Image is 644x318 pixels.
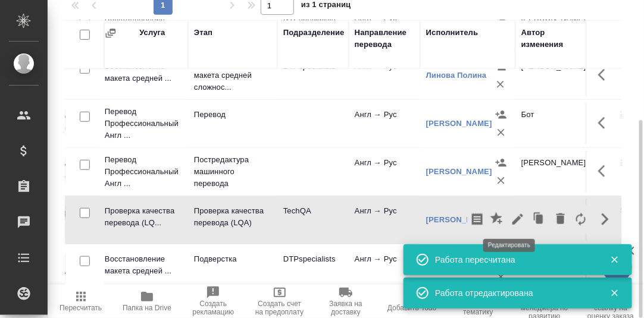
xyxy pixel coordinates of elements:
td: Англ → Рус [349,199,420,241]
a: Линова Полина [426,71,487,80]
td: Проверка качества перевода (LQ... [99,199,188,241]
p: Перевод [194,109,271,121]
button: Закрыть [602,254,627,265]
button: Закрыть [602,288,627,298]
td: [PERSON_NAME] [515,55,587,96]
button: Здесь прячутся важные кнопки [591,157,620,185]
td: Англ → Рус [349,55,420,96]
button: Удалить [492,172,510,190]
button: Создать счет на предоплату [246,285,312,318]
button: Здесь прячутся важные кнопки [591,61,620,89]
button: Скрыть кнопки [591,205,620,234]
div: Подразделение [283,27,345,39]
td: [PERSON_NAME] [515,199,587,241]
button: Пересчитать [48,285,114,318]
td: DTPspecialists [277,247,349,289]
td: Восстановление макета средней ... [99,55,188,96]
button: Скопировать мини-бриф [467,205,487,234]
p: Восстановление макета средней сложнос... [194,58,271,93]
button: Сгруппировать [105,27,117,39]
button: Добавить оценку [487,205,508,234]
td: DTPspecialists [277,55,349,96]
td: Англ → Рус [349,151,420,193]
td: Англ → Рус [349,247,420,289]
p: Постредактура машинного перевода [194,154,271,190]
button: Назначить [492,154,510,172]
button: Клонировать [528,205,551,234]
button: Папка на Drive [114,285,180,318]
div: Работа пересчитана [435,254,592,266]
button: Заменить [571,205,591,234]
button: Удалить [492,75,509,93]
span: Папка на Drive [123,304,171,312]
button: Создать рекламацию [180,285,246,318]
button: Удалить [551,205,571,234]
div: Направление перевода [355,27,414,51]
span: Добавить Todo [387,304,436,312]
a: [PERSON_NAME] [426,119,492,128]
div: Работа отредактирована [435,287,592,299]
p: Подверстка [194,253,271,265]
td: Восстановление макета средней ... [99,247,188,289]
span: Пересчитать [60,304,102,312]
div: Автор изменения [521,27,581,51]
span: Создать рекламацию [187,300,239,316]
td: TechQA [277,199,349,241]
div: Исполнитель [426,27,479,39]
span: Заявка на доставку [320,300,371,316]
div: Услуга [139,27,165,39]
button: Удалить [492,124,510,141]
button: Заявка на доставку [312,285,379,318]
a: [PERSON_NAME] [426,167,492,176]
td: Бот [515,103,587,144]
td: [PERSON_NAME] [515,151,587,193]
td: Перевод Профессиональный Англ ... [99,100,188,147]
button: Здесь прячутся важные кнопки [591,109,620,137]
div: Этап [194,27,212,39]
p: Проверка качества перевода (LQA) [194,205,271,229]
button: Добавить Todo [379,285,445,318]
td: Перевод Профессиональный Англ ... [99,148,188,196]
span: Создать счет на предоплату [254,300,305,316]
a: [PERSON_NAME] [426,215,492,224]
button: Назначить [492,106,510,124]
td: Англ → Рус [349,103,420,144]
